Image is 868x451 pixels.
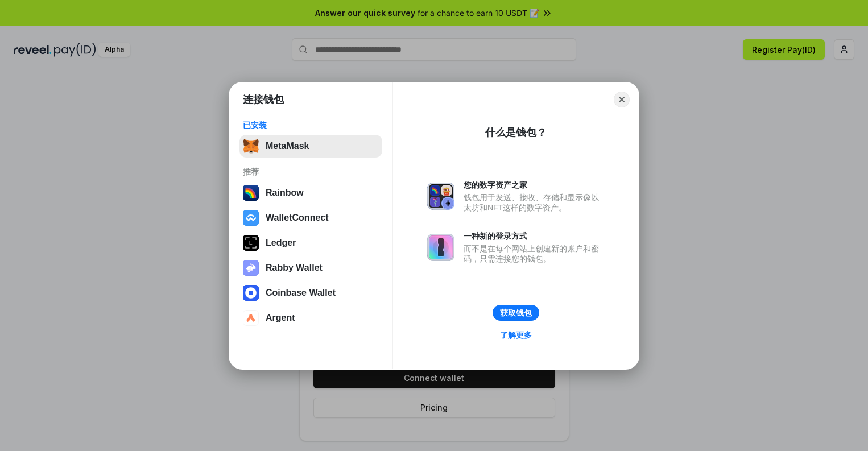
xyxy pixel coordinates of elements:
div: Argent [266,313,295,323]
div: 获取钱包 [500,308,532,318]
img: svg+xml,%3Csvg%20width%3D%2228%22%20height%3D%2228%22%20viewBox%3D%220%200%2028%2028%22%20fill%3D... [243,285,259,301]
button: 获取钱包 [493,305,539,321]
img: svg+xml,%3Csvg%20xmlns%3D%22http%3A%2F%2Fwww.w3.org%2F2000%2Fsvg%22%20width%3D%2228%22%20height%3... [243,235,259,251]
div: 推荐 [243,167,379,177]
button: Rainbow [239,181,382,204]
button: Rabby Wallet [239,256,382,279]
button: Coinbase Wallet [239,282,382,304]
button: Close [614,92,630,107]
div: Ledger [266,238,296,248]
h1: 连接钱包 [243,93,284,106]
div: Rabby Wallet [266,263,323,273]
img: svg+xml,%3Csvg%20xmlns%3D%22http%3A%2F%2Fwww.w3.org%2F2000%2Fsvg%22%20fill%3D%22none%22%20viewBox... [243,260,259,276]
div: 了解更多 [500,330,532,340]
img: svg+xml,%3Csvg%20width%3D%22120%22%20height%3D%22120%22%20viewBox%3D%220%200%20120%20120%22%20fil... [243,185,259,201]
a: 了解更多 [493,328,539,342]
button: Argent [239,307,382,329]
div: 钱包用于发送、接收、存储和显示像以太坊和NFT这样的数字资产。 [464,192,605,213]
div: 而不是在每个网站上创建新的账户和密码，只需连接您的钱包。 [464,243,605,264]
div: 已安装 [243,120,379,130]
img: svg+xml,%3Csvg%20width%3D%2228%22%20height%3D%2228%22%20viewBox%3D%220%200%2028%2028%22%20fill%3D... [243,210,259,226]
div: 您的数字资产之家 [464,180,605,190]
img: svg+xml,%3Csvg%20xmlns%3D%22http%3A%2F%2Fwww.w3.org%2F2000%2Fsvg%22%20fill%3D%22none%22%20viewBox... [427,234,454,261]
div: MetaMask [266,141,309,151]
div: Coinbase Wallet [266,288,336,298]
button: Ledger [239,231,382,254]
div: 一种新的登录方式 [464,231,605,241]
img: svg+xml,%3Csvg%20xmlns%3D%22http%3A%2F%2Fwww.w3.org%2F2000%2Fsvg%22%20fill%3D%22none%22%20viewBox... [427,183,454,210]
button: MetaMask [239,135,382,158]
button: WalletConnect [239,206,382,229]
div: 什么是钱包？ [485,126,547,139]
div: WalletConnect [266,213,329,223]
div: Rainbow [266,188,304,198]
img: svg+xml,%3Csvg%20width%3D%2228%22%20height%3D%2228%22%20viewBox%3D%220%200%2028%2028%22%20fill%3D... [243,310,259,326]
img: svg+xml,%3Csvg%20fill%3D%22none%22%20height%3D%2233%22%20viewBox%3D%220%200%2035%2033%22%20width%... [243,138,259,154]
